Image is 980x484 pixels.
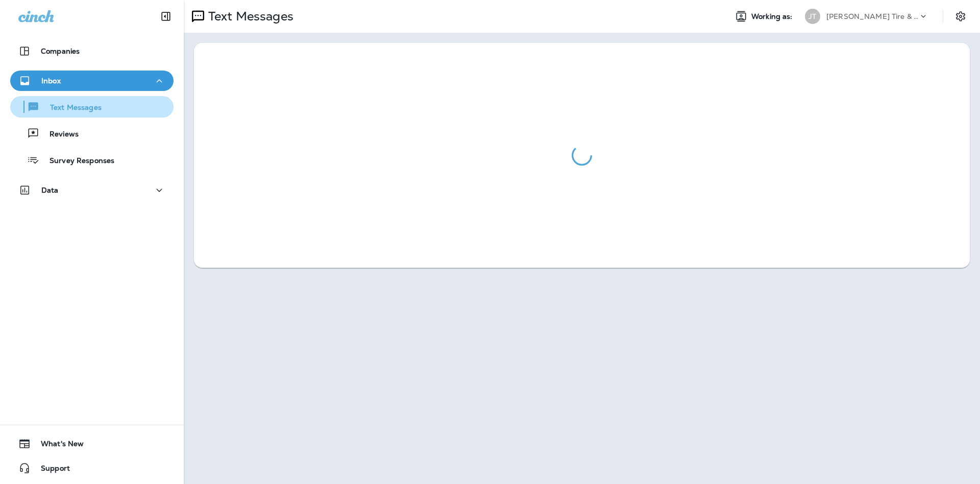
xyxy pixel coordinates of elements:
[10,180,174,200] button: Data
[10,458,174,478] button: Support
[31,464,70,476] span: Support
[40,103,102,113] p: Text Messages
[826,12,918,20] p: [PERSON_NAME] Tire & Auto
[39,156,114,166] p: Survey Responses
[41,77,61,85] p: Inbox
[41,186,59,194] p: Data
[10,149,174,171] button: Survey Responses
[805,9,820,24] div: JT
[10,433,174,454] button: What's New
[10,41,174,61] button: Companies
[152,6,180,27] button: Collapse Sidebar
[10,123,174,144] button: Reviews
[39,130,79,140] p: Reviews
[951,7,970,26] button: Settings
[31,440,84,452] span: What's New
[751,12,795,21] span: Working as:
[10,71,174,91] button: Inbox
[41,47,80,55] p: Companies
[10,96,174,118] button: Text Messages
[204,9,293,24] p: Text Messages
